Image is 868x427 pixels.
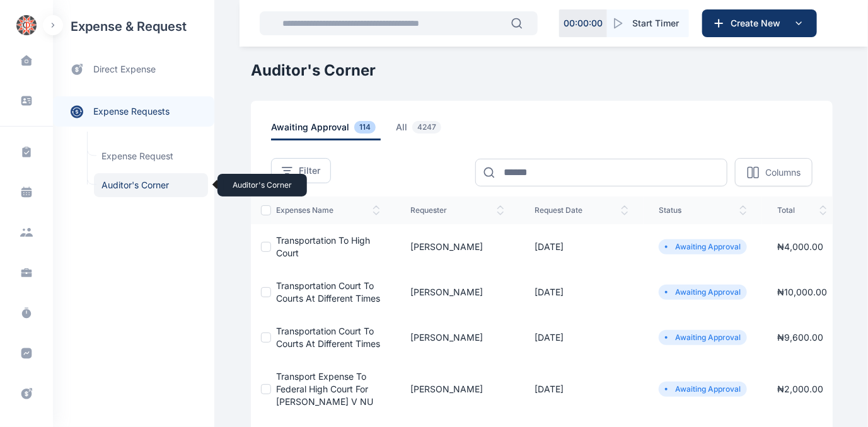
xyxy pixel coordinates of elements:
[726,17,791,30] span: Create New
[777,332,823,343] span: ₦ 9,600.00
[276,326,380,349] a: Transportation court to courts at different times
[299,164,320,177] span: Filter
[664,384,742,394] li: Awaiting Approval
[777,205,827,215] span: total
[412,121,441,134] span: 4247
[276,371,373,407] a: Transport expense to Federal High Court for [PERSON_NAME] V NU
[777,287,827,297] span: ₦ 10,000.00
[535,205,628,215] span: request date
[251,60,833,81] h1: Auditor's Corner
[777,241,823,252] span: ₦ 4,000.00
[410,205,504,215] span: Requester
[271,121,396,140] a: awaiting approval114
[519,315,644,360] td: [DATE]
[396,121,461,140] a: all4247
[53,86,214,127] div: expense requests
[395,270,519,315] td: [PERSON_NAME]
[659,205,747,215] span: status
[396,121,446,140] span: all
[271,121,381,140] span: awaiting approval
[664,287,742,297] li: Awaiting Approval
[564,17,603,30] p: 00 : 00 : 00
[395,224,519,270] td: [PERSON_NAME]
[53,96,214,127] a: expense requests
[735,158,813,186] button: Columns
[632,17,679,30] span: Start Timer
[395,360,519,418] td: [PERSON_NAME]
[276,280,380,304] a: Transportation court to courts at different times
[519,360,644,418] td: [DATE]
[276,205,380,215] span: expenses Name
[664,242,742,252] li: Awaiting Approval
[777,384,823,394] span: ₦ 2,000.00
[354,121,376,134] span: 114
[94,173,208,197] span: Auditor's Corner
[519,270,644,315] td: [DATE]
[519,224,644,270] td: [DATE]
[271,158,331,183] button: Filter
[94,173,208,197] a: Auditor's CornerAuditor's Corner
[702,9,817,37] button: Create New
[664,333,742,343] li: Awaiting Approval
[53,53,214,86] a: direct expense
[276,235,370,258] a: Transportation to high court
[94,144,208,168] a: Expense Request
[93,63,156,76] span: direct expense
[607,9,689,37] button: Start Timer
[395,315,519,360] td: [PERSON_NAME]
[765,166,801,179] p: Columns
